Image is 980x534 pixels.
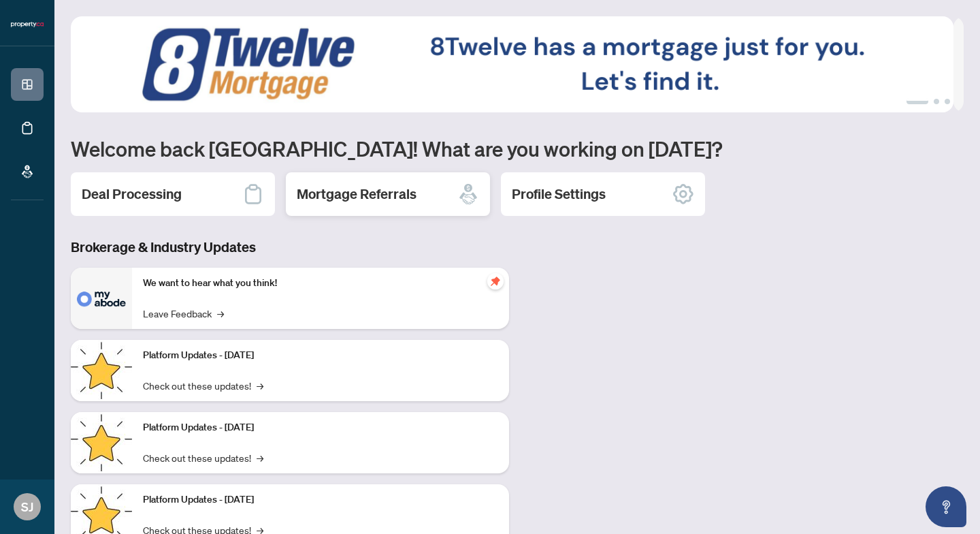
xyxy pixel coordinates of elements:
h2: Mortgage Referrals [297,185,416,204]
p: We want to hear what you think! [143,276,498,291]
span: SJ [21,497,33,516]
a: Check out these updates!→ [143,450,263,465]
p: Platform Updates - [DATE] [143,492,498,507]
img: Platform Updates - July 8, 2025 [71,412,132,473]
img: logo [11,20,44,29]
button: Open asap [926,486,966,527]
p: Platform Updates - [DATE] [143,348,498,363]
a: Check out these updates!→ [143,378,263,393]
button: 3 [945,99,950,104]
span: → [217,306,224,321]
h1: Welcome back [GEOGRAPHIC_DATA]! What are you working on [DATE]? [71,136,964,161]
button: 2 [934,99,939,104]
p: Platform Updates - [DATE] [143,420,498,435]
span: pushpin [487,273,504,289]
img: We want to hear what you think! [71,268,132,329]
img: Platform Updates - July 21, 2025 [71,340,132,401]
span: → [257,378,263,393]
h2: Deal Processing [82,185,182,204]
span: → [257,450,263,465]
h2: Profile Settings [512,185,606,204]
img: Slide 0 [71,16,953,112]
button: 1 [906,99,928,104]
a: Leave Feedback→ [143,306,224,321]
h3: Brokerage & Industry Updates [71,238,509,257]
